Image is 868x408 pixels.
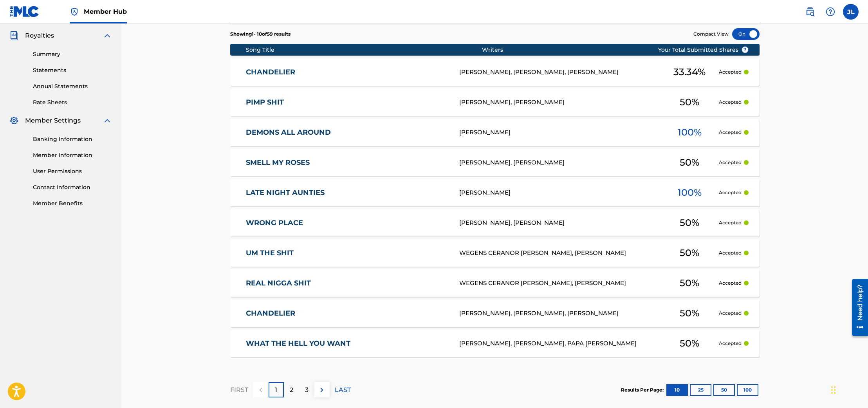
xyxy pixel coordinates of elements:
[459,98,660,107] div: [PERSON_NAME], [PERSON_NAME]
[317,385,327,395] img: right
[246,309,449,318] a: CHANDELIER
[719,69,742,76] p: Accepted
[459,339,660,348] div: [PERSON_NAME], [PERSON_NAME], PAPA [PERSON_NAME]
[459,68,660,77] div: [PERSON_NAME], [PERSON_NAME], [PERSON_NAME]
[9,31,19,40] img: Royalties
[823,4,838,20] div: Help
[680,276,699,290] span: 50 %
[305,385,309,395] p: 3
[719,159,742,166] p: Accepted
[719,219,742,226] p: Accepted
[829,370,868,408] iframe: Chat Widget
[84,7,127,16] span: Member Hub
[742,47,748,53] span: ?
[246,158,449,167] a: SMELL MY ROSES
[680,336,699,350] span: 50 %
[482,46,683,54] div: Writers
[831,378,836,402] div: Drag
[25,31,54,40] span: Royalties
[719,280,742,287] p: Accepted
[719,129,742,136] p: Accepted
[33,135,112,143] a: Banking Information
[246,188,449,197] a: LATE NIGHT AUNTIES
[33,151,112,159] a: Member Information
[275,385,277,395] p: 1
[843,4,859,20] div: User Menu
[678,125,702,139] span: 100 %
[246,339,449,348] a: WHAT THE HELL YOU WANT
[693,31,729,38] span: Compact View
[25,116,81,125] span: Member Settings
[246,68,449,77] a: CHANDELIER
[459,188,660,197] div: [PERSON_NAME]
[719,249,742,256] p: Accepted
[690,384,711,396] button: 25
[680,246,699,260] span: 50 %
[737,384,758,396] button: 100
[680,216,699,230] span: 50 %
[826,7,835,16] img: help
[33,98,112,107] a: Rate Sheets
[459,279,660,288] div: WEGENS CERANOR [PERSON_NAME], [PERSON_NAME]
[33,50,112,58] a: Summary
[846,276,868,339] iframe: Resource Center
[246,279,449,288] a: REAL NIGGA SHIT
[621,386,666,394] p: Results Per Page:
[713,384,735,396] button: 50
[335,385,351,395] p: LAST
[290,385,293,395] p: 2
[678,186,702,200] span: 100 %
[805,7,815,16] img: search
[246,249,449,258] a: UM THE SHIT
[680,95,699,109] span: 50 %
[666,384,688,396] button: 10
[802,4,818,20] a: Public Search
[33,183,112,191] a: Contact Information
[719,310,742,317] p: Accepted
[719,189,742,196] p: Accepted
[673,65,706,79] span: 33.34 %
[230,385,248,395] p: FIRST
[459,309,660,318] div: [PERSON_NAME], [PERSON_NAME], [PERSON_NAME]
[246,46,482,54] div: Song Title
[680,155,699,170] span: 50 %
[33,82,112,90] a: Annual Statements
[9,6,40,17] img: MLC Logo
[33,199,112,208] a: Member Benefits
[103,31,112,40] img: expand
[230,31,291,38] p: Showing 1 - 10 of 59 results
[719,340,742,347] p: Accepted
[70,7,79,16] img: Top Rightsholder
[33,167,112,175] a: User Permissions
[246,98,449,107] a: PIMP SHIT
[246,218,449,227] a: WRONG PLACE
[459,158,660,167] div: [PERSON_NAME], [PERSON_NAME]
[459,218,660,227] div: [PERSON_NAME], [PERSON_NAME]
[658,46,749,54] span: Your Total Submitted Shares
[33,66,112,74] a: Statements
[459,128,660,137] div: [PERSON_NAME]
[459,249,660,258] div: WEGENS CERANOR [PERSON_NAME], [PERSON_NAME]
[9,116,19,125] img: Member Settings
[680,306,699,320] span: 50 %
[719,99,742,106] p: Accepted
[246,128,449,137] a: DEMONS ALL AROUND
[103,116,112,125] img: expand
